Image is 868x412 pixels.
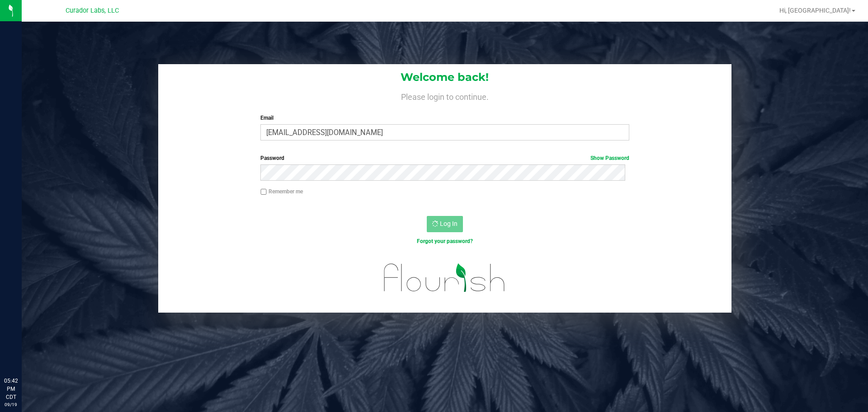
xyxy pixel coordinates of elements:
[260,155,284,161] span: Password
[158,90,731,101] h4: Please login to continue.
[440,220,458,227] span: Log In
[260,187,303,196] label: Remember me
[427,216,463,232] button: Log In
[373,255,516,301] img: flourish_logo.svg
[4,377,18,401] p: 05:42 PM CDT
[158,71,731,83] h1: Welcome back!
[4,401,18,408] p: 09/19
[260,114,629,122] label: Email
[417,238,473,244] a: Forgot your password?
[260,189,267,195] input: Remember me
[779,7,851,14] span: Hi, [GEOGRAPHIC_DATA]!
[66,7,119,14] span: Curador Labs, LLC
[590,155,629,161] a: Show Password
